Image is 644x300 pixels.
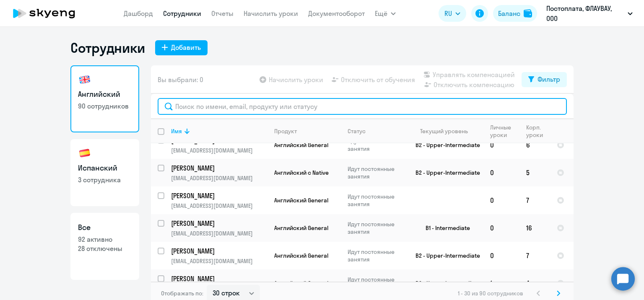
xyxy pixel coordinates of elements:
[244,9,298,18] a: Начислить уроки
[78,175,132,184] p: 3 сотрудника
[171,230,267,237] p: [EMAIL_ADDRESS][DOMAIN_NAME]
[439,5,466,22] button: RU
[405,242,483,269] td: B2 - Upper-Intermediate
[171,274,266,283] p: [PERSON_NAME]
[155,40,208,55] button: Добавить
[78,101,132,111] p: 90 сотрудников
[519,214,550,242] td: 16
[171,42,201,52] div: Добавить
[171,174,267,182] p: [EMAIL_ADDRESS][DOMAIN_NAME]
[308,9,365,18] a: Документооборот
[348,193,405,208] p: Идут постоянные занятия
[70,39,145,56] h1: Сотрудники
[78,222,132,233] h3: Все
[348,127,366,135] div: Статус
[124,9,153,18] a: Дашборд
[78,89,132,100] h3: Английский
[171,147,267,154] p: [EMAIL_ADDRESS][DOMAIN_NAME]
[538,74,560,84] div: Фильтр
[171,219,267,228] a: [PERSON_NAME]
[78,163,132,173] h3: Испанский
[348,276,405,291] p: Идут постоянные занятия
[522,72,567,87] button: Фильтр
[171,163,266,173] p: [PERSON_NAME]
[348,137,405,153] p: Идут постоянные занятия
[274,141,328,149] span: Английский General
[483,269,519,297] td: 1
[483,186,519,214] td: 0
[526,124,550,139] div: Корп. уроки
[375,8,387,18] span: Ещё
[171,246,267,256] a: [PERSON_NAME]
[483,131,519,159] td: 0
[171,191,267,200] a: [PERSON_NAME]
[542,3,637,23] button: Постоплата, ФЛАУВАУ, ООО
[412,127,483,135] div: Текущий уровень
[493,5,537,22] button: Балансbalance
[546,3,624,23] p: Постоплата, ФЛАУВАУ, ООО
[348,220,405,235] p: Идут постоянные занятия
[274,197,328,204] span: Английский General
[171,191,266,200] p: [PERSON_NAME]
[161,290,203,297] span: Отображать по:
[519,269,550,297] td: 4
[405,269,483,297] td: B2 - Upper-Intermediate
[70,139,139,206] a: Испанский3 сотрудника
[171,246,266,256] p: [PERSON_NAME]
[158,75,203,85] span: Вы выбрали: 0
[274,224,328,232] span: Английский General
[405,214,483,242] td: B1 - Intermediate
[171,202,267,209] p: [EMAIL_ADDRESS][DOMAIN_NAME]
[444,8,452,18] span: RU
[163,9,201,18] a: Сотрудники
[483,159,519,186] td: 0
[171,127,182,135] div: Имя
[519,159,550,186] td: 5
[483,242,519,269] td: 0
[171,274,267,283] a: [PERSON_NAME]
[211,9,234,18] a: Отчеты
[519,186,550,214] td: 7
[78,235,132,244] p: 92 активно
[171,163,267,173] a: [PERSON_NAME]
[498,8,520,18] div: Баланс
[158,98,567,115] input: Поиск по имени, email, продукту или статусу
[78,244,132,253] p: 28 отключены
[490,124,519,139] div: Личные уроки
[524,9,532,18] img: balance
[519,131,550,159] td: 6
[171,257,267,265] p: [EMAIL_ADDRESS][DOMAIN_NAME]
[274,252,328,259] span: Английский General
[274,127,297,135] div: Продукт
[70,65,139,132] a: Английский90 сотрудников
[405,159,483,186] td: B2 - Upper-Intermediate
[405,131,483,159] td: B2 - Upper-Intermediate
[458,290,523,297] span: 1 - 30 из 90 сотрудников
[348,165,405,180] p: Идут постоянные занятия
[171,219,266,228] p: [PERSON_NAME]
[348,248,405,263] p: Идут постоянные занятия
[420,127,468,135] div: Текущий уровень
[70,213,139,280] a: Все92 активно28 отключены
[274,169,329,176] span: Английский с Native
[78,73,91,86] img: english
[375,5,396,22] button: Ещё
[483,214,519,242] td: 0
[171,127,267,135] div: Имя
[78,147,91,160] img: spanish
[519,242,550,269] td: 7
[274,279,328,287] span: Английский General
